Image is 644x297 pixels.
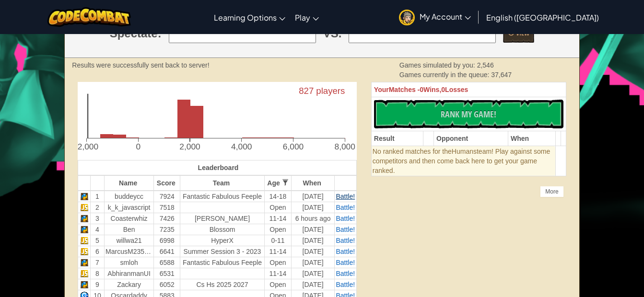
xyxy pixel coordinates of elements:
[90,191,104,202] td: 1
[264,279,292,290] td: Open
[292,235,334,246] td: [DATE]
[508,131,555,146] th: When
[154,175,180,191] th: Score
[105,257,154,268] td: smloh
[72,61,209,69] strong: Results were successfully sent back to server!
[334,142,355,151] text: 8,000
[292,257,334,268] td: [DATE]
[154,268,180,279] td: 6531
[209,4,290,30] a: Learning Options
[264,175,292,191] th: Age
[264,235,292,246] td: 0-11
[264,213,292,224] td: 11-14
[336,204,355,211] a: Battle!
[264,191,292,202] td: 14-18
[105,224,154,235] td: Ben
[491,71,512,79] span: 37,647
[477,61,494,69] span: 2,546
[180,191,264,202] td: Fantastic Fabulous Feeple
[231,142,252,151] text: 4,000
[154,235,180,246] td: 6998
[481,4,604,30] a: English ([GEOGRAPHIC_DATA])
[374,100,563,128] button: Rank My Game!
[180,224,264,235] td: Blossom
[180,246,264,257] td: Summer Session 3 - 2023
[283,142,304,151] text: 6,000
[420,11,471,22] span: My Account
[180,279,264,290] td: Cs Hs 2025 2027
[264,202,292,213] td: Open
[336,281,355,288] a: Battle!
[434,131,508,146] th: Opponent
[105,175,154,191] th: Name
[105,279,154,290] td: Zackary
[105,191,154,202] td: buddeycc
[292,175,334,191] th: When
[180,213,264,224] td: [PERSON_NAME]
[264,224,292,235] td: Open
[179,142,200,151] text: 2,000
[371,131,423,146] th: Result
[90,246,104,257] td: 6
[445,86,468,93] span: Losses
[399,71,491,79] span: Games currently in the queue:
[371,146,555,176] td: Humans
[154,213,180,224] td: 7426
[90,213,104,224] td: 3
[486,12,599,23] span: English ([GEOGRAPHIC_DATA])
[423,86,441,93] span: Wins,
[515,28,529,37] span: View
[295,12,310,23] span: Play
[105,268,154,279] td: AbhiranmanUI
[264,257,292,268] td: Open
[292,268,334,279] td: [DATE]
[90,257,104,268] td: 7
[154,224,180,235] td: 7235
[292,202,334,213] td: [DATE]
[336,248,355,255] a: Battle!
[105,213,154,224] td: Coasterwhiz
[154,191,180,202] td: 7924
[90,224,104,235] td: 4
[90,235,104,246] td: 5
[105,235,154,246] td: willwa21
[198,164,239,171] span: Leaderboard
[336,215,355,222] a: Battle!
[292,279,334,290] td: [DATE]
[292,191,334,202] td: [DATE]
[154,202,180,213] td: 7518
[290,4,324,30] a: Play
[180,175,264,191] th: Team
[399,61,477,69] span: Games simulated by you:
[292,213,334,224] td: 6 hours ago
[154,257,180,268] td: 6588
[105,246,154,257] td: MarcusM235618
[336,226,355,233] a: Battle!
[336,270,355,277] a: Battle!
[264,268,292,279] td: 11-14
[373,148,452,155] span: No ranked matches for the
[371,82,566,97] th: 0 0
[105,202,154,213] td: k_k_javascript
[75,142,98,151] text: -2,000
[374,86,389,93] span: Your
[154,279,180,290] td: 6052
[373,148,550,174] span: team! Play against some competitors and then come back here to get your game ranked.
[336,193,355,200] a: Battle!
[136,142,141,151] text: 0
[47,7,131,27] img: CodeCombat logo
[336,259,355,266] a: Battle!
[399,10,415,25] img: avatar
[540,186,563,197] div: More
[180,235,264,246] td: HyperX
[394,2,476,32] a: My Account
[264,246,292,257] td: 11-14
